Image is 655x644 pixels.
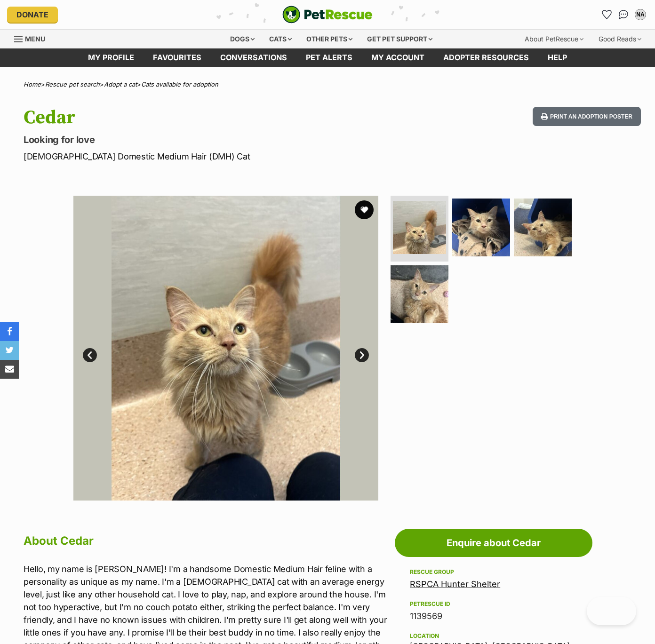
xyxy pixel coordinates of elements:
[79,48,144,67] a: My profile
[360,30,439,48] div: Get pet support
[391,265,448,323] img: Photo of Cedar
[619,10,629,19] img: chat-41dd97257d64d25036548639549fe6c8038ab92f7586957e7f3b1b290dea8141.svg
[14,30,52,47] a: Menu
[296,48,362,67] a: Pet alerts
[633,7,648,22] button: My account
[355,200,374,219] button: favourite
[7,7,58,23] a: Donate
[362,48,434,67] a: My account
[73,196,378,501] img: Photo of Cedar
[24,133,399,146] p: Looking for love
[224,30,261,48] div: Dogs
[300,30,359,48] div: Other pets
[24,150,399,163] p: [DEMOGRAPHIC_DATA] Domestic Medium Hair (DMH) Cat
[263,30,298,48] div: Cats
[616,7,631,22] a: Conversations
[452,199,510,256] img: Photo of Cedar
[587,597,636,625] iframe: Help Scout Beacon - Open
[410,579,500,589] a: RSPCA Hunter Shelter
[24,80,41,88] a: Home
[25,35,45,43] span: Menu
[410,600,577,608] div: PetRescue ID
[538,48,576,67] a: Help
[434,48,538,67] a: Adopter resources
[592,30,648,48] div: Good Reads
[45,80,100,88] a: Rescue pet search
[83,348,97,362] a: Prev
[282,6,373,24] a: PetRescue
[533,107,641,126] button: Print an adoption poster
[141,80,218,88] a: Cats available for adoption
[395,529,592,557] a: Enquire about Cedar
[636,10,645,19] div: NA
[144,48,211,67] a: Favourites
[24,531,390,551] h2: About Cedar
[410,568,577,576] div: Rescue group
[355,348,369,362] a: Next
[410,610,577,623] div: 1139569
[514,199,572,256] img: Photo of Cedar
[410,632,577,640] div: Location
[24,107,399,128] h1: Cedar
[104,80,137,88] a: Adopt a cat
[518,30,590,48] div: About PetRescue
[211,48,296,67] a: conversations
[599,7,614,22] a: Favourites
[282,6,373,24] img: logo-cat-932fe2b9b8326f06289b0f2fb663e598f794de774fb13d1741a6617ecf9a85b4.svg
[599,7,648,22] ul: Account quick links
[393,201,446,254] img: Photo of Cedar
